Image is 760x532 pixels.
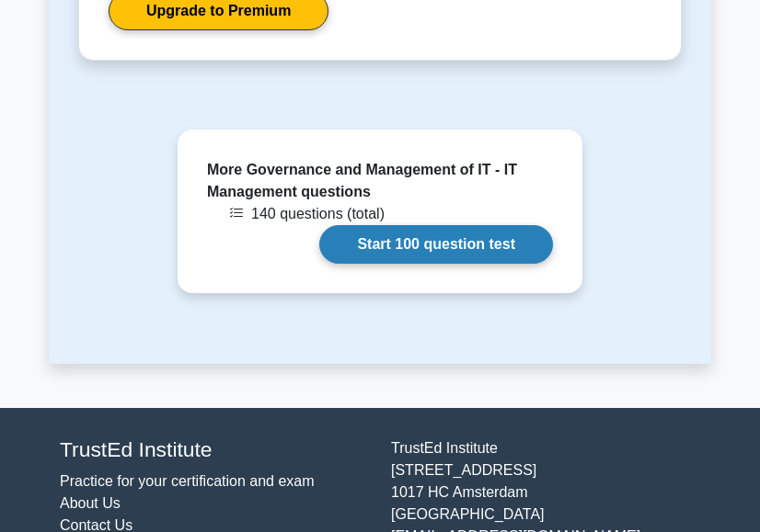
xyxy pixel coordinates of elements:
a: Start 100 question test [319,225,553,264]
a: Practice for your certification and exam [60,473,315,489]
a: About Us [60,495,121,511]
h4: TrustEd Institute [60,437,369,462]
